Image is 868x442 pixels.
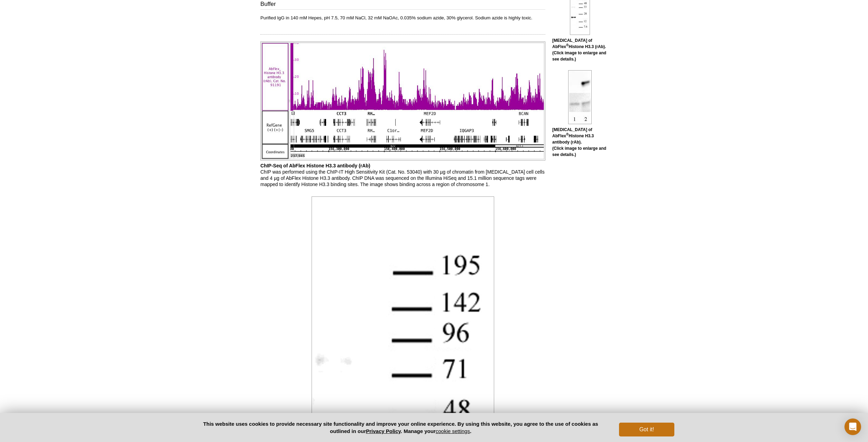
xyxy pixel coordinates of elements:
[366,428,401,434] a: Privacy Policy
[194,420,608,435] p: This website uses cookies to provide necessary site functionality and improve your online experie...
[566,132,569,136] sup: ®
[552,38,606,49] b: [MEDICAL_DATA] of AbFlex Histone H3.3 (rAb).
[552,127,608,158] p: (Click image to enlarge and see details.)
[260,42,545,160] img: AbFlex<sup>®</sup> Histone H3.3 (rAb) tested by ChIP-Seq.
[260,163,370,168] b: ChIP-Seq of AbFlex Histone H3.3 antibody (rAb)
[566,43,569,47] sup: ®
[260,15,545,21] p: Purified IgG in 140 mM Hepes, pH 7.5, 70 mM NaCl, 32 mM NaOAc, 0.035% sodium azide, 30% glycerol....
[552,127,594,145] b: [MEDICAL_DATA] of AbFlex Histone H3.3 antibody (rAb).
[844,418,861,435] div: Open Intercom Messenger
[619,423,674,436] button: Got it!
[436,428,470,434] button: cookie settings
[552,37,608,62] p: (Click image to enlarge and see details.)
[568,70,592,124] img: AbFlex<sup>®</sup> Histone H3.3 antibody (rAb) tested by Western blot.
[260,163,545,187] p: ChIP was performed using the ChIP-IT High Sensitivity Kit (Cat. No. 53040) with 30 µg of chromati...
